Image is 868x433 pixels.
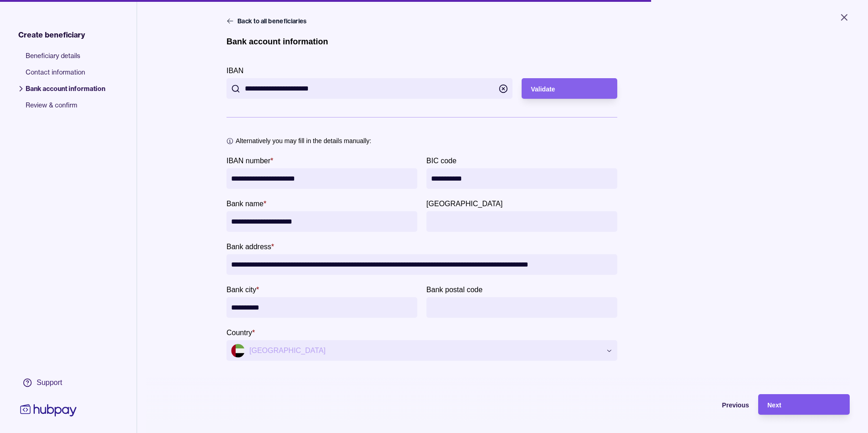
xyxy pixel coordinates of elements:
p: [GEOGRAPHIC_DATA] [426,200,503,208]
label: IBAN [226,65,243,76]
input: BIC code [431,168,613,189]
span: Bank account information [26,84,105,101]
input: IBAN [245,78,494,99]
span: Contact information [26,68,105,84]
button: Previous [658,394,749,415]
a: Support [18,373,79,392]
span: Next [767,401,781,409]
p: Bank postal code [426,286,483,294]
p: IBAN number [226,157,270,165]
p: BIC code [426,157,457,165]
button: Close [828,7,861,27]
span: Create beneficiary [18,29,85,40]
label: Bank address [226,241,274,252]
p: Bank address [226,243,271,251]
button: Back to all beneficiaries [226,16,309,26]
input: Bank city [231,297,413,318]
label: Country [226,327,255,338]
label: IBAN number [226,155,273,166]
label: Bank province [426,198,503,209]
label: Bank city [226,284,259,295]
input: bankName [231,211,413,232]
div: Support [37,378,62,388]
label: Bank postal code [426,284,483,295]
p: Alternatively you may fill in the details manually: [236,136,371,146]
input: Bank province [431,211,613,232]
button: Next [758,394,850,415]
input: Bank address [231,254,613,275]
p: IBAN [226,67,243,75]
label: Bank name [226,198,266,209]
p: Country [226,329,252,337]
label: BIC code [426,155,457,166]
h1: Bank account information [226,37,328,47]
p: Bank city [226,286,256,294]
p: Bank name [226,200,264,208]
button: Validate [522,78,617,99]
span: Review & confirm [26,101,105,117]
input: IBAN number [231,168,413,189]
span: Validate [531,86,555,93]
input: Bank postal code [431,297,613,318]
span: Previous [722,401,749,409]
span: Beneficiary details [26,51,105,68]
